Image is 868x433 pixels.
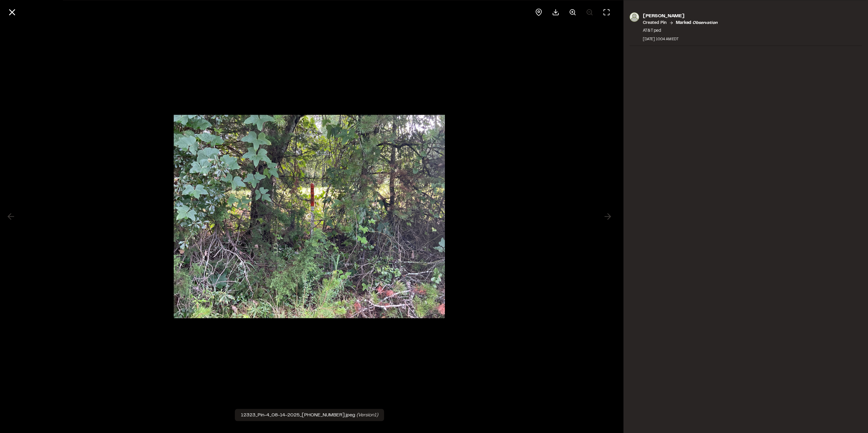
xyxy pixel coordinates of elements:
[676,19,717,26] p: Marked
[5,5,19,19] button: Close modal
[565,5,580,19] button: Zoom in
[643,36,717,42] div: [DATE] 10:04 AM EDT
[531,5,546,19] div: View pin on map
[692,21,717,25] em: observation
[630,12,639,22] img: photo
[643,12,717,19] p: [PERSON_NAME]
[643,19,667,26] p: Created Pin
[643,27,717,34] p: AT&T ped
[599,5,614,19] button: Toggle Fullscreen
